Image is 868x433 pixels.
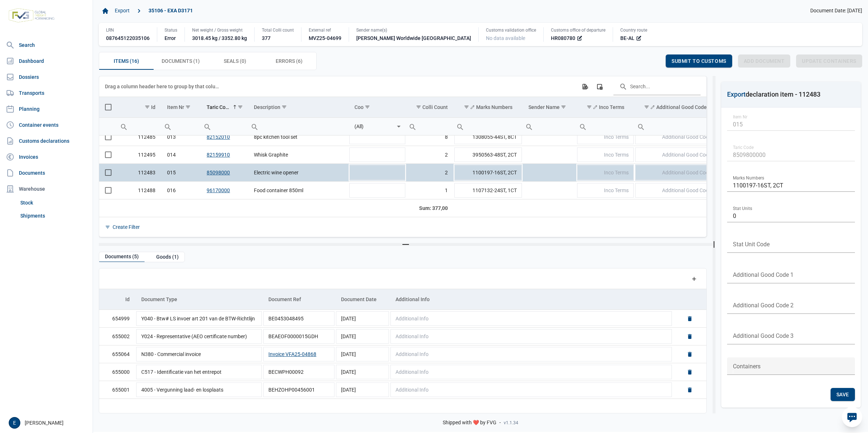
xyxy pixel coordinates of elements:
td: Column Marks Numbers [454,97,523,118]
td: Column Taric Code [201,97,248,118]
div: Additional Good Code 1 [650,104,711,110]
div: Search box [201,118,214,135]
input: Filter cell [576,118,634,135]
td: 015 [161,164,201,182]
a: Shipments [17,209,90,222]
div: 087645122035106 [106,35,150,42]
span: Additional Info [396,333,429,339]
td: Column Id [117,97,161,118]
a: 85098000 [207,170,230,175]
span: Additional Info [396,369,429,375]
td: 1308055-44ST, 8CT [454,128,523,146]
div: Sender name(s) [356,27,471,33]
td: Column Inco Terms [576,97,634,118]
td: 8 [406,128,454,146]
td: Column Document Type [135,289,263,310]
td: Filter cell [201,117,248,135]
td: 655064 [99,345,135,363]
a: Delete [686,333,693,340]
div: Net weight / Gross weight [192,27,247,33]
div: [PERSON_NAME] Worldwide [GEOGRAPHIC_DATA] [356,35,471,42]
div: Country route [620,27,647,33]
td: 3950563-48ST, 2CT [454,146,523,164]
span: Show filter options for column 'Inco Terms' [587,104,592,110]
span: Additional Info [396,316,429,321]
span: Shipped with ❤️ by FVG [443,420,496,426]
a: Transports [3,86,90,100]
div: Split bar [99,243,713,246]
div: Colli Count Sum: 377,00 [412,205,448,212]
span: - [499,420,501,426]
div: LRN [106,27,150,33]
td: 1107132-24ST, 1CT [454,182,523,199]
span: BEHZOHP00456001 [268,387,315,393]
a: Delete [686,369,693,375]
div: Data grid toolbar [105,76,701,97]
a: Search [3,38,90,52]
span: [DATE] [341,387,356,393]
a: 35106 - EXA D3171 [146,5,196,17]
div: Item Nr [167,104,184,110]
div: Search box [634,118,648,135]
td: 112495 [117,146,161,164]
td: Column Sender Name [523,97,576,118]
td: Filter cell [576,117,634,135]
td: Food container 850ml [248,182,349,199]
td: Column Additional Good Code 1 [634,97,721,118]
input: Filter cell [523,118,576,135]
span: Items (16) [114,57,139,65]
span: Additional Good Code 1 [662,152,715,158]
span: [DATE] [341,351,356,357]
span: Show filter options for column 'Additional Good Code 1' [644,104,649,110]
td: Column Document Ref [263,289,335,310]
div: Warehouse [3,182,90,196]
a: 82159910 [207,152,230,158]
input: Filter cell [349,118,394,135]
td: 4005 - Vergunning laad- en losplaats [135,381,263,399]
div: Select row [105,134,111,140]
div: Submit to customs [666,54,732,68]
span: BE0453048495 [268,316,304,321]
div: Data grid with 5 rows and 5 columns [99,268,706,399]
a: Export [112,5,133,17]
div: Sender Name [528,104,560,110]
input: Filter cell [454,118,523,135]
a: Dossiers [3,70,90,84]
div: Search box [454,118,467,135]
a: Delete [686,315,693,322]
span: BECWPH00092 [268,369,304,375]
div: Taric Code [207,104,231,110]
td: Filter cell [248,117,349,135]
td: 2 [406,164,454,182]
div: Select all [105,104,111,110]
td: 013 [161,128,201,146]
td: Column Colli Count [406,97,454,118]
button: E [9,417,20,429]
a: 96170000 [207,187,230,193]
span: Additional Good Code 1 [662,134,715,140]
div: Drag a column header here to group by that column [105,81,222,92]
span: Additional Info [396,351,429,357]
a: Stock [17,196,90,209]
span: Show filter options for column 'Id' [145,104,150,110]
div: [PERSON_NAME] [9,417,88,429]
span: Inco Terms [604,152,629,158]
span: Show filter options for column 'Sender Name' [561,104,566,110]
div: Select [394,118,403,135]
td: N380 - Commercial invoice [135,345,263,363]
div: Marks Numbers [470,104,512,110]
div: Select row [105,187,111,194]
div: Search box [406,118,419,135]
td: 654999 [99,310,135,328]
td: Filter cell [117,117,161,135]
div: declaration item - 112483 [727,89,820,100]
input: Filter cell [117,118,161,135]
div: Column Chooser [593,80,606,93]
div: MVZ25-04699 [309,35,341,42]
div: Coo [354,104,364,110]
div: Search box [161,118,174,135]
div: Document Date [341,296,377,302]
span: Show filter options for column 'Colli Count' [416,104,421,110]
div: Error [165,35,177,42]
